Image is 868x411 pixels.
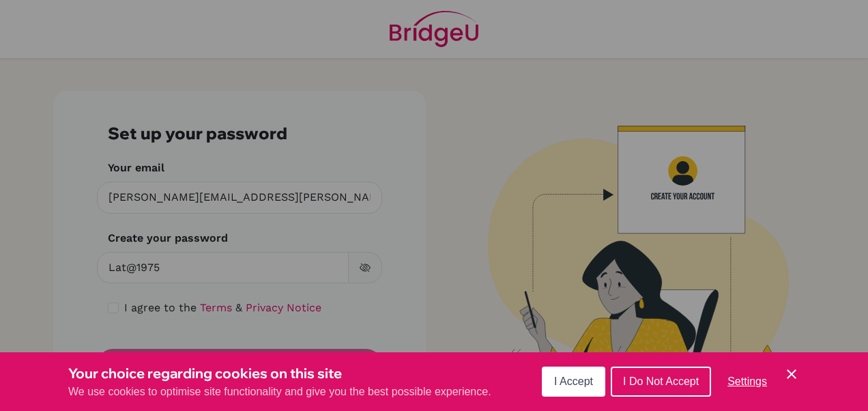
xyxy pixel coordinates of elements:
span: I Do Not Accept [623,375,699,387]
span: Settings [727,375,767,387]
button: I Accept [542,367,605,397]
p: We use cookies to optimise site functionality and give you the best possible experience. [68,384,491,400]
button: Save and close [783,366,800,382]
h3: Your choice regarding cookies on this site [68,363,491,384]
span: I Accept [554,375,593,387]
button: Settings [717,368,778,395]
button: I Do Not Accept [611,367,711,397]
